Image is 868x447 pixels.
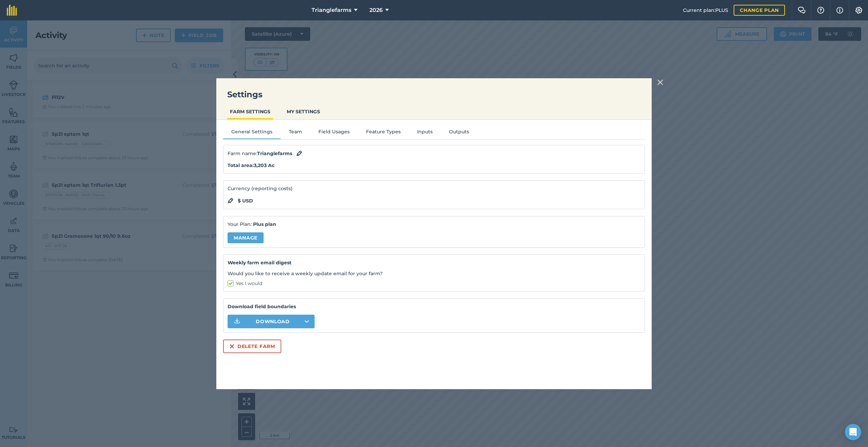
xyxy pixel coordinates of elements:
span: 2026 [369,6,383,14]
button: Team [281,128,310,138]
strong: Total area : 3,203 Ac [228,162,274,168]
strong: Plus plan [253,221,276,227]
a: Manage [228,232,264,243]
span: Download [256,318,290,325]
button: Outputs [441,128,477,138]
span: Farm name : [228,150,292,157]
button: Download [228,315,315,328]
h4: Weekly farm email digest [228,259,640,266]
img: svg+xml;base64,PHN2ZyB4bWxucz0iaHR0cDovL3d3dy53My5vcmcvMjAwMC9zdmciIHdpZHRoPSIxOCIgaGVpZ2h0PSIyNC... [228,197,234,205]
img: Two speech bubbles overlapping with the left bubble in the forefront [798,7,806,14]
img: svg+xml;base64,PHN2ZyB4bWxucz0iaHR0cDovL3d3dy53My5vcmcvMjAwMC9zdmciIHdpZHRoPSIxOCIgaGVpZ2h0PSIyNC... [296,149,302,158]
button: MY SETTINGS [284,105,323,118]
button: Delete farm [223,340,281,353]
img: svg+xml;base64,PHN2ZyB4bWxucz0iaHR0cDovL3d3dy53My5vcmcvMjAwMC9zdmciIHdpZHRoPSIyMiIgaGVpZ2h0PSIzMC... [657,78,663,86]
strong: Download field boundaries [228,303,640,310]
p: Would you like to receive a weekly update email for your farm? [228,270,640,277]
img: A question mark icon [817,7,825,14]
label: Yes I would [228,280,640,287]
p: Your Plan: [228,220,640,228]
img: svg+xml;base64,PHN2ZyB4bWxucz0iaHR0cDovL3d3dy53My5vcmcvMjAwMC9zdmciIHdpZHRoPSIxNyIgaGVpZ2h0PSIxNy... [836,6,843,14]
p: Currency (reporting costs) [228,185,640,192]
h3: Settings [216,89,652,100]
div: Open Intercom Messenger [845,424,861,440]
span: Trianglefarms [312,6,351,14]
strong: $ USD [238,197,253,204]
a: Change plan [734,5,785,16]
img: A cog icon [855,7,863,14]
button: Inputs [409,128,441,138]
span: Current plan : PLUS [683,6,728,14]
button: Feature Types [358,128,409,138]
img: svg+xml;base64,PHN2ZyB4bWxucz0iaHR0cDovL3d3dy53My5vcmcvMjAwMC9zdmciIHdpZHRoPSIxNiIgaGVpZ2h0PSIyNC... [229,342,235,350]
img: fieldmargin Logo [7,5,17,16]
button: FARM SETTINGS [227,105,273,118]
button: General Settings [223,128,281,138]
button: Field Usages [310,128,358,138]
strong: Trianglefarms [257,150,292,156]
